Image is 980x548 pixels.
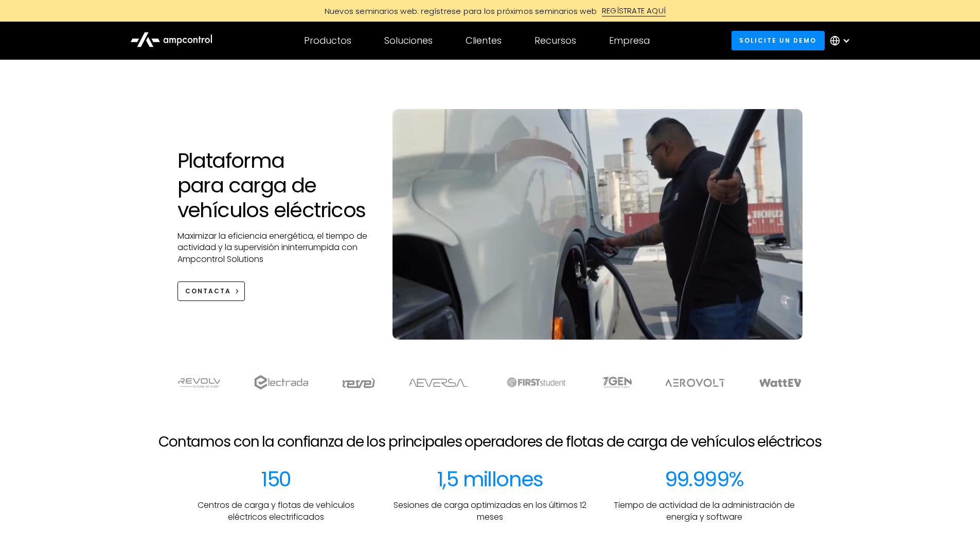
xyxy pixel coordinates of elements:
[534,35,576,46] div: Recursos
[665,379,726,387] img: Aerovolt Logo
[177,148,372,222] h1: Plataforma para carga de vehículos eléctricos
[437,467,543,491] div: 1,5 millones
[304,35,351,46] div: Productos
[384,35,433,46] div: Soluciones
[391,500,589,523] p: Sesiones de carga optimizadas en los últimos 12 meses
[259,5,722,16] a: Nuevos seminarios web: regístrese para los próximos seminarios webREGÍSTRATE AQUÍ
[158,433,822,451] h2: Contamos con la confianza de los principales operadores de flotas de carga de vehículos eléctricos
[261,467,291,491] div: 150
[177,231,372,265] p: Maximizar la eficiencia energética, el tiempo de actividad y la supervisión ininterrumpida con Am...
[254,375,308,390] img: electrada logo
[185,287,231,296] div: CONTACTA
[732,31,825,50] a: Solicite un demo
[466,35,502,46] div: Clientes
[605,500,803,523] p: Tiempo de actividad de la administración de energía y software
[609,35,650,46] div: Empresa
[177,281,245,300] a: CONTACTA
[759,379,802,387] img: WattEV logo
[177,500,375,523] p: Centros de carga y flotas de vehículos eléctricos electrificados
[665,467,744,491] div: 99.999%
[602,5,666,16] div: REGÍSTRATE AQUÍ
[314,6,602,16] div: Nuevos seminarios web: regístrese para los próximos seminarios web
